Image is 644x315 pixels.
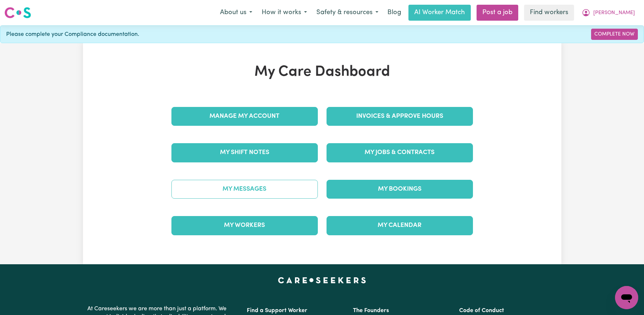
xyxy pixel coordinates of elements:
a: Careseekers home page [278,277,366,283]
button: Safety & resources [312,5,383,20]
span: [PERSON_NAME] [593,9,635,17]
a: My Messages [171,180,318,199]
a: My Shift Notes [171,143,318,162]
a: The Founders [353,308,389,314]
a: Careseekers logo [4,4,31,21]
a: My Jobs & Contracts [327,143,473,162]
a: Code of Conduct [459,308,504,314]
a: My Calendar [327,216,473,235]
a: Manage My Account [171,107,318,126]
a: Find workers [524,5,574,21]
img: Careseekers logo [4,6,31,19]
a: Post a job [477,5,518,21]
button: My Account [577,5,640,20]
a: Blog [383,5,406,21]
a: AI Worker Match [408,5,471,21]
button: How it works [257,5,312,20]
a: Find a Support Worker [247,308,307,314]
a: My Bookings [327,180,473,199]
span: Please complete your Compliance documentation. [6,30,139,39]
iframe: Button to launch messaging window [615,286,638,309]
button: About us [215,5,257,20]
a: My Workers [171,216,318,235]
a: Complete Now [591,29,638,40]
a: Invoices & Approve Hours [327,107,473,126]
h1: My Care Dashboard [167,63,477,81]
